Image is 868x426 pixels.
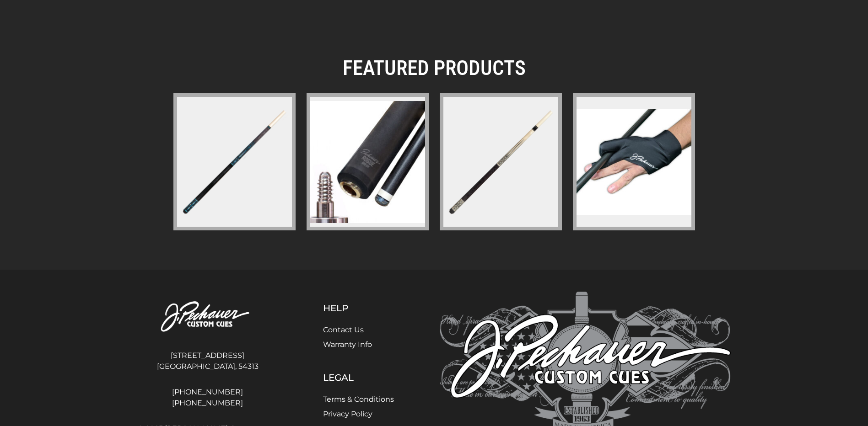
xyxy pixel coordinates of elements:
[138,398,278,409] a: [PHONE_NUMBER]
[440,93,562,230] a: jp-series-r-jp24-r
[573,93,695,230] a: pechauer-glove-copy
[173,56,695,80] h2: FEATURED PRODUCTS
[138,346,278,376] address: [STREET_ADDRESS] [GEOGRAPHIC_DATA], 54313
[173,93,296,230] a: pl-31-limited-edition
[310,101,425,223] img: pechauer-piloted-rogue-carbon-break-shaft-pro-series
[323,325,364,334] a: Contact Us
[442,103,560,221] img: jp-series-r-jp24-r
[323,410,372,418] a: Privacy Policy
[323,395,394,404] a: Terms & Conditions
[323,372,394,383] h5: Legal
[323,303,394,314] h5: Help
[175,103,294,221] img: pl-31-limited-edition
[138,292,278,342] img: Pechauer Custom Cues
[307,93,429,230] a: pechauer-piloted-rogue-carbon-break-shaft-pro-series
[323,340,372,349] a: Warranty Info
[577,109,691,215] img: pechauer-glove-copy
[138,387,278,398] a: [PHONE_NUMBER]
